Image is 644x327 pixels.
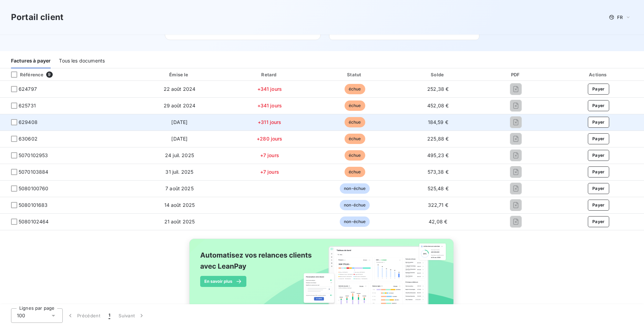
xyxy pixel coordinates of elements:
div: Solde [398,71,478,78]
div: PDF [480,71,551,78]
span: échue [345,84,365,94]
span: 624797 [19,86,37,93]
div: Tous les documents [59,54,105,68]
span: 225,88 € [427,136,449,142]
span: 29 août 2024 [164,103,196,108]
span: 31 juil. 2025 [165,169,193,175]
button: Précédent [63,308,104,323]
span: 5070103884 [19,169,49,175]
span: 525,48 € [428,185,449,191]
div: Référence [6,71,43,78]
span: 629408 [19,119,38,126]
span: 21 août 2025 [164,219,195,224]
button: Payer [588,117,609,128]
span: non-échue [340,183,370,194]
button: Payer [588,84,609,95]
span: 5080101683 [19,202,48,209]
span: échue [345,117,365,127]
span: 14 août 2025 [164,202,195,208]
h3: Portail client [11,11,63,23]
span: +311 jours [258,119,282,125]
span: 1 [109,312,110,319]
span: 22 août 2024 [164,86,196,92]
span: 495,23 € [427,152,449,158]
button: Payer [588,216,609,227]
span: échue [345,167,365,177]
div: Retard [228,71,311,78]
img: banner [183,234,461,319]
div: Actions [554,71,643,78]
button: Payer [588,166,609,177]
span: 252,38 € [427,86,449,92]
button: Payer [588,100,609,111]
span: 42,08 € [429,219,447,224]
span: non-échue [340,217,370,227]
span: +7 jours [260,152,279,158]
span: 5080102464 [19,218,49,225]
span: FR [617,15,623,20]
button: Payer [588,150,609,161]
span: 322,71 € [428,202,448,208]
span: [DATE] [171,136,187,142]
span: 184,59 € [428,119,448,125]
span: [DATE] [171,119,187,125]
span: 625731 [19,102,36,109]
span: 5070102953 [19,152,48,159]
span: 5080100760 [19,185,49,192]
span: +341 jours [257,86,282,92]
div: Émise le [134,71,225,78]
span: échue [345,100,365,111]
button: Payer [588,133,609,144]
span: +280 jours [257,136,283,142]
span: non-échue [340,200,370,210]
div: Statut [314,71,396,78]
button: Payer [588,183,609,194]
button: 1 [104,308,114,323]
span: 452,08 € [427,103,449,108]
button: Payer [588,200,609,211]
button: Suivant [114,308,149,323]
span: 630602 [19,135,38,142]
span: 100 [17,312,25,319]
div: Factures à payer [11,54,51,68]
span: 7 août 2025 [165,185,194,191]
span: échue [345,150,365,161]
span: +341 jours [257,103,282,108]
span: 573,38 € [428,169,449,175]
span: +7 jours [260,169,279,175]
span: 9 [46,71,52,78]
span: échue [345,134,365,144]
span: 24 juil. 2025 [165,152,194,158]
